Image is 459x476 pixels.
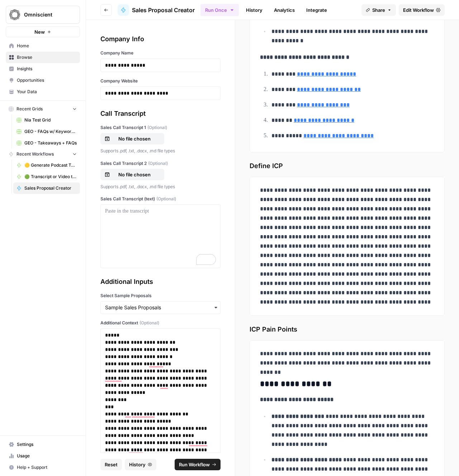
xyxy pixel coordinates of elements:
[6,86,80,97] a: Your Data
[372,6,385,14] span: Share
[361,4,396,16] button: Share
[100,147,221,154] p: Supports .pdf, .txt, .docx, .md file types
[13,171,80,182] a: 🟢 Transcript or Video to LinkedIn Posts
[179,461,210,468] span: Run Workflow
[100,183,221,190] p: Supports .pdf, .txt, .docx, .md file types
[100,109,221,119] div: Call Transcript
[6,149,80,160] button: Recent Workflows
[100,169,164,180] button: No file chosen
[302,4,331,16] a: Integrate
[6,439,80,450] a: Settings
[17,66,77,72] span: Insights
[13,182,80,194] a: Sales Proposal Creator
[6,27,80,37] button: New
[24,173,77,180] span: 🟢 Transcript or Video to LinkedIn Posts
[270,4,299,16] a: Analytics
[34,28,45,35] span: New
[118,4,195,16] a: Sales Proposal Creator
[112,171,157,178] p: No file chosen
[13,160,80,171] a: 🟡 Generate Podcast Topics from Raw Content
[6,75,80,86] a: Opportunities
[112,135,157,142] p: No file chosen
[100,292,221,299] label: Select Sample Proposals
[6,6,80,24] button: Workspace: Omniscient
[24,128,77,135] span: GEO - FAQs w/ Keywords Grid
[16,106,43,112] span: Recent Grids
[8,8,21,21] img: Omniscient Logo
[132,6,195,14] span: Sales Proposal Creator
[6,104,80,114] button: Recent Grids
[100,459,122,470] button: Reset
[24,162,77,168] span: 🟡 Generate Podcast Topics from Raw Content
[156,196,176,202] span: (Optional)
[129,461,146,468] span: History
[6,52,80,63] a: Browse
[24,11,67,18] span: Omniscient
[100,320,221,326] label: Additional Context
[24,140,77,146] span: GEO - Takeaways + FAQs
[17,464,77,471] span: Help + Support
[100,133,164,144] button: No file chosen
[105,208,216,265] div: To enrich screen reader interactions, please activate Accessibility in Grammarly extension settings
[17,89,77,95] span: Your Data
[24,117,77,123] span: Nia Test Grid
[13,137,80,149] a: GEO - Takeaways + FAQs
[13,114,80,126] a: Nia Test Grid
[100,196,221,202] label: Sales Call Transcript (text)
[100,34,221,44] div: Company Info
[250,161,445,171] span: Define ICP
[24,185,77,191] span: Sales Proposal Creator
[147,124,167,131] span: (Optional)
[17,453,77,459] span: Usage
[175,459,221,470] button: Run Workflow
[17,43,77,49] span: Home
[16,151,54,157] span: Recent Workflows
[6,462,80,473] button: Help + Support
[17,54,77,61] span: Browse
[242,4,267,16] a: History
[125,459,156,470] button: History
[13,126,80,137] a: GEO - FAQs w/ Keywords Grid
[100,50,221,56] label: Company Name
[200,4,239,16] button: Run Once
[6,450,80,462] a: Usage
[6,40,80,52] a: Home
[403,6,434,14] span: Edit Workflow
[6,63,80,75] a: Insights
[105,304,216,311] input: Sample Sales Proposals
[100,124,221,131] label: Sales Call Transcript 1
[105,461,118,468] span: Reset
[139,320,159,326] span: (Optional)
[17,441,77,448] span: Settings
[399,4,445,16] a: Edit Workflow
[250,324,445,334] span: ICP Pain Points
[100,78,221,84] label: Company Website
[100,160,221,167] label: Sales Call Transcript 2
[100,277,221,287] div: Additional Inputs
[17,77,77,84] span: Opportunities
[148,160,168,167] span: (Optional)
